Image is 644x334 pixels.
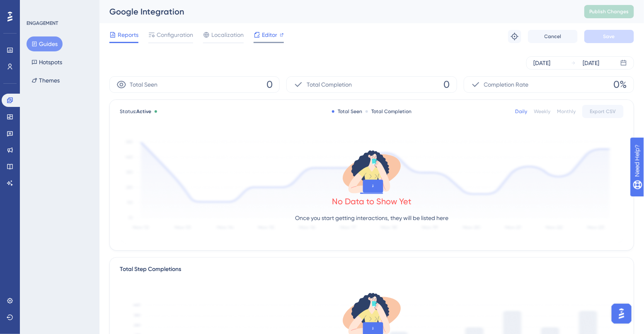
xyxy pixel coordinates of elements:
[27,20,58,27] div: ENGAGEMENT
[27,73,65,88] button: Themes
[109,6,564,17] div: Google Integration
[262,30,277,40] span: Editor
[533,58,550,68] div: [DATE]
[584,30,634,43] button: Save
[534,108,550,115] div: Weekly
[484,80,529,90] span: Completion Rate
[590,108,616,115] span: Export CSV
[157,30,193,40] span: Configuration
[136,109,151,114] span: Active
[120,108,151,115] span: Status:
[582,105,624,118] button: Export CSV
[120,264,181,274] div: Total Step Completions
[27,55,67,70] button: Hotspots
[332,108,362,115] div: Total Seen
[295,213,448,223] p: Once you start getting interactions, they will be listed here
[27,36,63,51] button: Guides
[118,30,138,40] span: Reports
[545,33,562,40] span: Cancel
[528,30,578,43] button: Cancel
[211,30,244,40] span: Localization
[332,196,412,207] div: No Data to Show Yet
[130,80,157,90] span: Total Seen
[584,5,634,18] button: Publish Changes
[444,78,450,91] span: 0
[557,108,576,115] div: Monthly
[19,2,52,12] span: Need Help?
[366,108,412,115] div: Total Completion
[266,78,273,91] span: 0
[583,58,600,68] div: [DATE]
[515,108,527,115] div: Daily
[589,8,629,15] span: Publish Changes
[603,33,615,40] span: Save
[614,78,627,91] span: 0%
[609,301,634,326] iframe: UserGuiding AI Assistant Launcher
[307,80,352,90] span: Total Completion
